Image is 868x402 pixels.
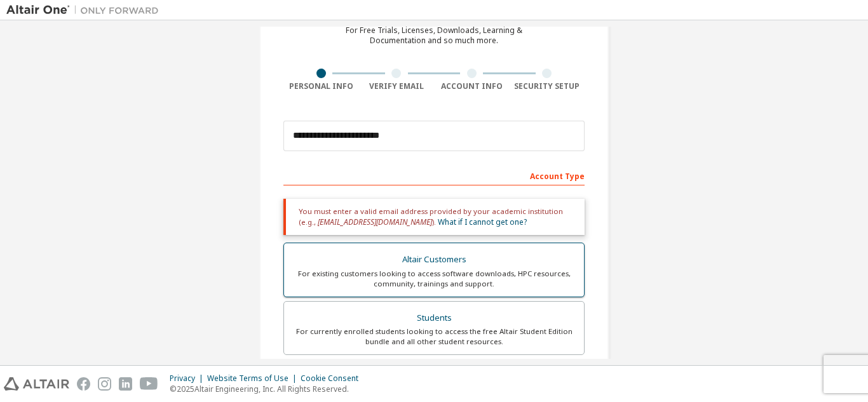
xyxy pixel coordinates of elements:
[170,373,207,384] div: Privacy
[207,373,301,384] div: Website Terms of Use
[301,373,366,384] div: Cookie Consent
[438,217,527,227] a: What if I cannot get one?
[359,81,435,91] div: Verify Email
[283,81,359,91] div: Personal Info
[140,377,158,391] img: youtube.svg
[283,165,585,185] div: Account Type
[510,81,585,91] div: Security Setup
[6,4,165,17] img: Altair One
[318,217,432,227] span: [EMAIL_ADDRESS][DOMAIN_NAME]
[292,269,576,289] div: For existing customers looking to access software downloads, HPC resources, community, trainings ...
[119,377,132,391] img: linkedin.svg
[292,326,576,347] div: For currently enrolled students looking to access the free Altair Student Edition bundle and all ...
[346,25,522,46] div: For Free Trials, Licenses, Downloads, Learning & Documentation and so much more.
[434,81,510,91] div: Account Info
[77,377,90,391] img: facebook.svg
[98,377,111,391] img: instagram.svg
[292,309,576,327] div: Students
[170,384,366,394] p: © 2025 Altair Engineering, Inc. All Rights Reserved.
[283,199,585,235] div: You must enter a valid email address provided by your academic institution (e.g., ).
[292,251,576,269] div: Altair Customers
[4,377,69,391] img: altair_logo.svg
